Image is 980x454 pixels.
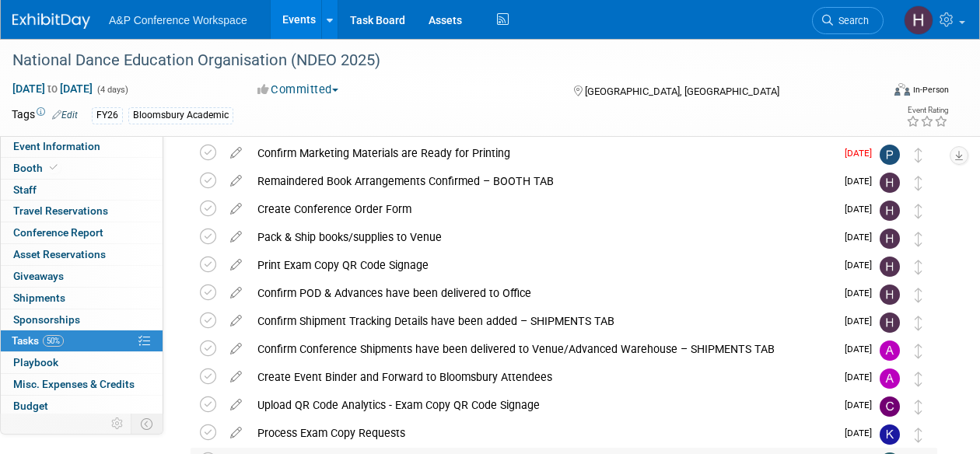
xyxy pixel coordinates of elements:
img: Paige Papandrea [880,145,900,165]
a: edit [222,202,250,216]
a: edit [222,286,250,300]
span: A&P Conference Workspace [109,14,247,26]
span: Playbook [13,356,58,368]
span: [DATE] [845,428,880,438]
a: edit [222,398,250,412]
div: Upload QR Code Analytics - Exam Copy QR Code Signage [250,392,835,418]
i: Move task [915,400,922,414]
a: Booth [1,158,163,179]
img: Hannah Siegel [880,257,900,277]
div: Event Rating [906,107,948,114]
a: Playbook [1,352,163,373]
img: Hannah Siegel [880,201,900,221]
span: [DATE] [845,288,880,299]
img: Amanda Oney [880,340,900,361]
div: Print Exam Copy QR Code Signage [250,252,835,278]
div: Confirm Shipment Tracking Details have been added – SHIPMENTS TAB [250,308,835,334]
i: Move task [915,316,922,330]
span: Shipments [13,292,65,304]
img: Format-Inperson.png [894,83,910,96]
div: Event Format [812,81,949,104]
img: Christine Ritchlin [880,396,900,417]
div: Process Exam Copy Requests [250,420,835,446]
span: Staff [13,183,37,196]
span: Search [833,15,869,26]
a: edit [222,342,250,356]
span: [DATE] [845,204,880,215]
span: [DATE] [845,148,880,159]
span: (4 days) [96,85,128,95]
span: Budget [13,400,48,412]
span: Travel Reservations [13,204,108,217]
div: Bloomsbury Academic [128,107,233,124]
a: Budget [1,396,163,417]
i: Move task [915,148,922,162]
a: Travel Reservations [1,201,163,222]
span: to [45,82,60,95]
span: [DATE] [845,400,880,410]
a: edit [222,426,250,440]
button: Committed [252,82,345,98]
div: National Dance Education Organisation (NDEO 2025) [7,47,869,75]
a: edit [222,146,250,160]
a: Sponsorships [1,309,163,330]
img: Kate Hunneyball [880,424,900,445]
span: Giveaways [13,270,64,282]
td: Tags [12,107,78,124]
span: Asset Reservations [13,248,106,260]
div: FY26 [92,107,123,124]
a: Giveaways [1,266,163,287]
div: In-Person [912,84,949,96]
i: Move task [915,176,922,190]
span: Event Information [13,140,100,152]
i: Move task [915,260,922,274]
a: edit [222,230,250,244]
div: Confirm POD & Advances have been delivered to Office [250,280,835,306]
a: Misc. Expenses & Credits [1,374,163,395]
a: Edit [52,110,78,120]
i: Move task [915,372,922,386]
a: Search [812,7,884,34]
i: Booth reservation complete [50,163,58,172]
img: Hannah Siegel [904,5,933,35]
img: Hannah Siegel [880,285,900,305]
div: Create Event Binder and Forward to Bloomsbury Attendees [250,364,835,390]
a: Conference Report [1,222,163,243]
i: Move task [915,344,922,358]
div: Confirm Conference Shipments have been delivered to Venue/Advanced Warehouse – SHIPMENTS TAB [250,336,835,362]
span: [DATE] [845,260,880,271]
a: Asset Reservations [1,244,163,265]
span: [DATE] [845,372,880,382]
span: [DATE] [845,344,880,354]
span: [DATE] [DATE] [12,82,93,96]
div: Remaindered Book Arrangements Confirmed – BOOTH TAB [250,168,835,194]
a: edit [222,174,250,188]
span: 50% [43,335,64,347]
div: Create Conference Order Form [250,196,835,222]
i: Move task [915,232,922,246]
img: Hannah Siegel [880,229,900,249]
i: Move task [915,288,922,302]
i: Move task [915,204,922,218]
img: Hannah Siegel [880,173,900,193]
i: Move task [915,428,922,442]
img: Hannah Siegel [880,313,900,333]
a: edit [222,370,250,384]
a: edit [222,258,250,272]
span: Tasks [12,334,64,347]
a: Staff [1,180,163,201]
a: edit [222,314,250,328]
span: Booth [13,162,61,174]
span: [DATE] [845,176,880,187]
span: [DATE] [845,316,880,327]
span: [GEOGRAPHIC_DATA], [GEOGRAPHIC_DATA] [585,86,779,97]
span: Conference Report [13,226,103,239]
a: Event Information [1,136,163,157]
span: [DATE] [845,232,880,243]
td: Personalize Event Tab Strip [104,414,131,434]
img: ExhibitDay [12,13,90,29]
a: Shipments [1,288,163,309]
span: Sponsorships [13,313,80,326]
span: Misc. Expenses & Credits [13,378,135,390]
div: Pack & Ship books/supplies to Venue [250,224,835,250]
